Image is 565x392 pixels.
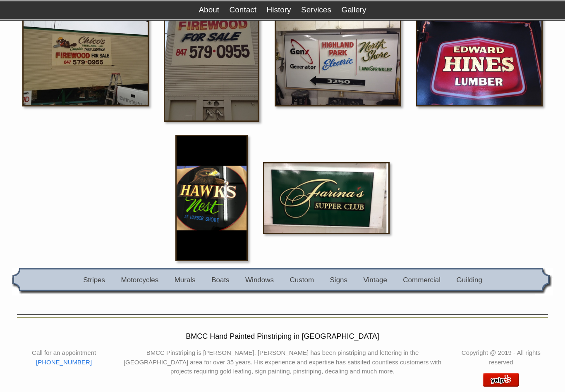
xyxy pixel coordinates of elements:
a: Custom [290,276,314,284]
img: sign_1.JPG [275,11,401,106]
p: Copyright @ 2019 - All rights reserved [450,348,553,367]
li: Call for an appointment [12,348,115,358]
a: Signs [330,276,348,284]
a: History [266,5,291,14]
a: Windows [245,276,274,284]
img: IMG_3472.PNG [175,135,248,261]
img: gal_nav_right.gif [535,268,553,295]
a: Boats [211,276,229,284]
a: [PHONE_NUMBER] [36,359,92,366]
a: Commercial [403,276,441,284]
img: IMG_2813.PNG [263,162,390,234]
img: sign_3.JPG [22,11,149,106]
img: BMCC Hand Painted Pinstriping [483,373,519,387]
p: BMCC Pinstriping is [PERSON_NAME]. [PERSON_NAME] has been pinstriping and lettering in the [GEOGR... [122,348,443,376]
a: About [199,5,219,14]
img: 10315.JPG [416,11,543,106]
a: Motorcycles [121,276,159,284]
a: Guilding [456,276,482,284]
a: Services [301,5,331,14]
a: Gallery [341,5,366,14]
a: Contact [230,5,256,14]
img: gal_nav_left.gif [12,268,30,295]
a: Murals [175,276,196,284]
a: Vintage [364,276,387,284]
h2: BMCC Hand Painted Pinstriping in [GEOGRAPHIC_DATA] [12,331,553,342]
a: Stripes [83,276,105,284]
